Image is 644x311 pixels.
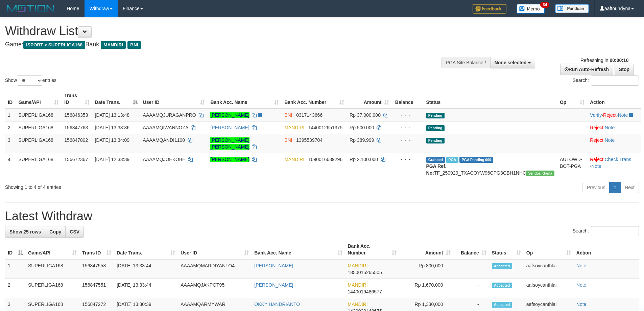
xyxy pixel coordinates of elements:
span: [DATE] 13:34:09 [95,137,129,143]
span: AAAAMQIWANNOZA [143,125,188,130]
td: SUPERLIGA168 [25,279,79,298]
input: Search: [591,75,639,86]
td: 1 [5,259,25,279]
a: Reject [590,125,603,130]
a: Note [576,282,587,288]
span: Copy 0317143666 to clipboard [296,112,323,118]
a: Note [576,263,587,268]
a: 1 [609,182,621,193]
td: 3 [5,134,16,153]
th: Amount: activate to sort column ascending [399,240,453,259]
input: Search: [591,226,639,236]
a: [PERSON_NAME] [254,263,293,268]
a: Verify [590,112,602,118]
th: ID [5,89,16,109]
td: Rp 1,670,000 [399,279,453,298]
span: Copy [49,229,61,235]
h1: Withdraw List [5,24,423,38]
span: Copy 1440012651375 to clipboard [308,125,342,130]
span: Copy 1090016639296 to clipboard [308,157,342,162]
td: AAAAMQJAKPOT95 [178,279,252,298]
span: Copy 1350015265505 to clipboard [348,270,382,275]
div: - - - [395,112,421,118]
span: 156846353 [64,112,88,118]
span: 156672367 [64,157,88,162]
span: [DATE] 12:33:39 [95,157,129,162]
a: Check Trans [605,157,631,162]
th: Status: activate to sort column ascending [489,240,524,259]
td: 156847558 [79,259,114,279]
th: Trans ID: activate to sort column ascending [79,240,114,259]
a: [PERSON_NAME] [210,157,249,162]
label: Search: [573,226,639,236]
span: BNI [284,137,292,143]
b: PGA Ref. No: [426,163,447,176]
a: Reject [590,137,603,143]
a: [PERSON_NAME] [210,112,249,118]
td: AUTOWD-BOT-PGA [557,153,587,179]
span: MANDIRI [284,125,304,130]
td: aafsoycanthlai [524,279,574,298]
td: [DATE] 13:33:44 [114,259,178,279]
a: Reject [590,157,603,162]
span: Pending [426,113,445,118]
span: MANDIRI [101,41,126,49]
th: ID: activate to sort column descending [5,240,25,259]
div: - - - [395,156,421,163]
td: 1 [5,109,16,121]
label: Search: [573,75,639,86]
span: [DATE] 13:13:48 [95,112,129,118]
img: panduan.png [555,4,589,13]
span: Accepted [492,283,512,288]
span: [DATE] 13:33:36 [95,125,129,130]
span: MANDIRI [284,157,304,162]
th: Op: activate to sort column ascending [524,240,574,259]
th: User ID: activate to sort column ascending [178,240,252,259]
span: Rp 37.000.000 [350,112,381,118]
th: Action [574,240,639,259]
th: Date Trans.: activate to sort column ascending [114,240,178,259]
td: SUPERLIGA168 [16,121,62,134]
a: [PERSON_NAME] [210,125,249,130]
a: [PERSON_NAME] [254,282,293,288]
td: · · [587,109,641,121]
div: - - - [395,137,421,143]
span: Marked by aafsengchandara [446,157,458,163]
button: None selected [490,57,535,68]
td: SUPERLIGA168 [16,153,62,179]
label: Show entries [5,75,56,86]
span: CSV [70,229,79,235]
div: PGA Site Balance / [442,57,490,68]
span: 34 [540,2,549,8]
td: SUPERLIGA168 [16,134,62,153]
td: AAAAMQMARDIYANTO4 [178,259,252,279]
td: Rp 800,000 [399,259,453,279]
h4: Game: Bank: [5,41,423,48]
td: 2 [5,121,16,134]
th: Trans ID: activate to sort column ascending [62,89,92,109]
th: Op: activate to sort column ascending [557,89,587,109]
span: None selected [495,60,527,65]
a: CSV [65,226,84,238]
span: ISPORT > SUPERLIGA168 [23,41,85,49]
span: Copy 1395539704 to clipboard [296,137,323,143]
td: SUPERLIGA168 [16,109,62,121]
img: Button%20Memo.svg [517,4,545,14]
th: Game/API: activate to sort column ascending [25,240,79,259]
th: Status [424,89,557,109]
strong: 00:00:10 [610,58,628,63]
span: 156847802 [64,137,88,143]
span: AAAAMQANDI1100 [143,137,185,143]
span: Accepted [492,302,512,308]
div: - - - [395,124,421,131]
div: Showing 1 to 4 of 4 entries [5,181,263,191]
a: Copy [45,226,66,238]
a: Note [618,112,628,118]
span: Rp 500.000 [350,125,374,130]
span: Show 25 rows [9,229,41,235]
a: Reject [603,112,617,118]
img: Feedback.jpg [473,4,506,14]
th: Bank Acc. Name: activate to sort column ascending [208,89,282,109]
th: Bank Acc. Number: activate to sort column ascending [345,240,399,259]
a: OKKY HANDRIANTO [254,302,300,307]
